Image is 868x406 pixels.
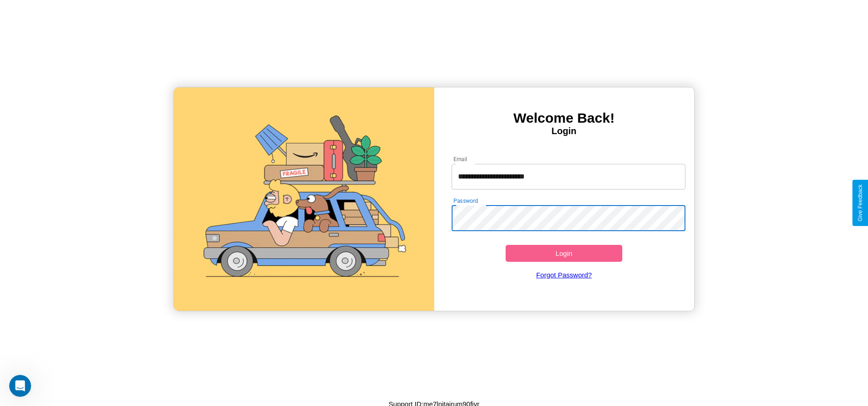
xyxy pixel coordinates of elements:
label: Password [453,197,478,205]
img: gif [174,87,434,311]
label: Email [453,155,468,163]
div: Give Feedback [857,184,863,222]
h3: Welcome Back! [434,110,694,126]
h4: Login [434,126,694,136]
button: Login [506,245,623,262]
a: Forgot Password? [447,262,681,288]
iframe: Intercom live chat [9,375,31,397]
